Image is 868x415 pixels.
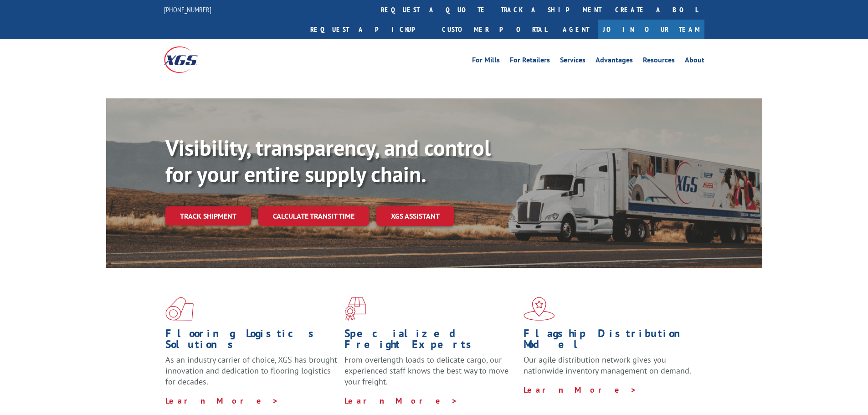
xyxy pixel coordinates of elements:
[303,20,435,39] a: Request a pickup
[344,328,517,354] h1: Specialized Freight Experts
[165,395,279,406] a: Learn More >
[344,395,458,406] a: Learn More >
[524,354,691,376] span: Our agile distribution network gives you nationwide inventory management on demand.
[435,20,554,39] a: Customer Portal
[344,354,517,395] p: From overlength loads to delicate cargo, our experienced staff knows the best way to move your fr...
[165,354,337,387] span: As an industry carrier of choice, XGS has brought innovation and dedication to flooring logistics...
[524,297,555,321] img: xgs-icon-flagship-distribution-model-red
[524,384,637,395] a: Learn More >
[554,20,598,39] a: Agent
[165,133,491,188] b: Visibility, transparency, and control for your entire supply chain.
[258,206,369,226] a: Calculate transit time
[596,56,633,67] a: Advantages
[598,20,704,39] a: Join Our Team
[685,56,704,67] a: About
[344,297,366,321] img: xgs-icon-focused-on-flooring-red
[510,56,550,67] a: For Retailers
[376,206,454,226] a: XGS ASSISTANT
[643,56,675,67] a: Resources
[560,56,586,67] a: Services
[165,206,251,225] a: Track shipment
[472,56,500,67] a: For Mills
[165,328,338,354] h1: Flooring Logistics Solutions
[165,297,194,321] img: xgs-icon-total-supply-chain-intelligence-red
[524,328,696,354] h1: Flagship Distribution Model
[164,5,211,14] a: [PHONE_NUMBER]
